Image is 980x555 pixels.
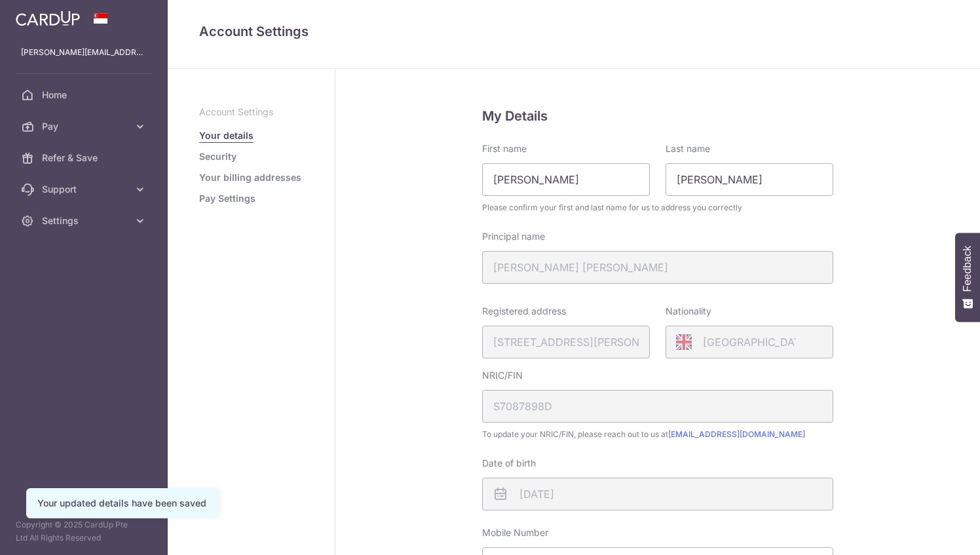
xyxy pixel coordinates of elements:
[482,230,545,243] label: Principal name
[42,88,128,102] span: Home
[199,150,236,163] a: Security
[482,428,833,441] span: To update your NRIC/FIN, please reach out to us at
[42,183,128,196] span: Support
[482,305,566,318] label: Registered address
[482,142,527,155] label: First name
[666,305,711,318] label: Nationality
[42,151,128,164] span: Refer & Save
[482,526,548,539] label: Mobile Number
[955,233,980,322] button: Feedback - Show survey
[199,105,303,119] p: Account Settings
[482,457,536,470] label: Date of birth
[42,120,128,133] span: Pay
[666,142,710,155] label: Last name
[21,46,147,59] p: [PERSON_NAME][EMAIL_ADDRESS][DOMAIN_NAME]
[42,214,128,227] span: Settings
[16,10,80,26] img: CardUp
[37,497,206,510] div: Your updated details have been saved
[199,129,254,142] a: Your details
[482,105,833,126] h5: My Details
[962,246,973,292] span: Feedback
[199,171,301,184] a: Your billing addresses
[199,21,949,42] h4: Account Settings
[482,369,523,382] label: NRIC/FIN
[482,163,650,196] input: First name
[199,192,255,205] a: Pay Settings
[482,201,833,214] span: Please confirm your first and last name for us to address you correctly
[668,429,805,439] a: [EMAIL_ADDRESS][DOMAIN_NAME]
[666,163,833,196] input: Last name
